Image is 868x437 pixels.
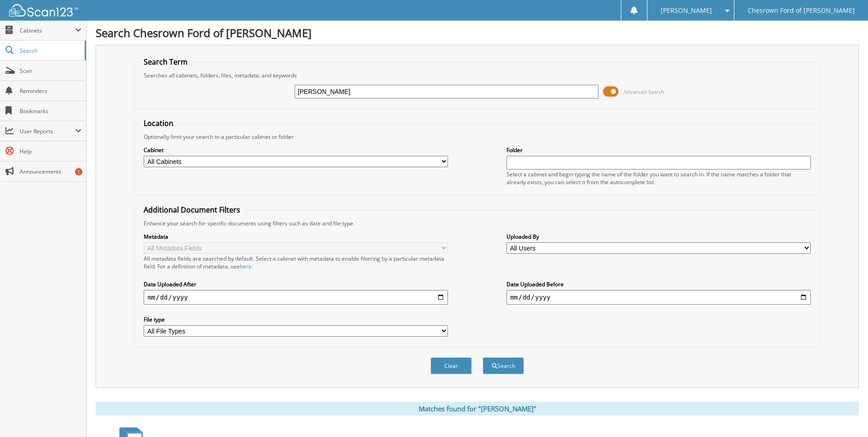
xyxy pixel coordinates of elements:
div: Searches all cabinets, folders, files, metadata, and keywords [139,71,815,79]
div: 1 [75,168,82,175]
span: Cabinets [20,27,75,34]
img: scan123-logo-white.svg [9,4,78,16]
button: Clear [431,357,472,374]
legend: Location [139,118,178,128]
input: start [144,290,448,305]
span: User Reports [20,127,75,135]
a: here [240,262,252,270]
span: Advanced Search [624,88,664,95]
h1: Search Chesrown Ford of [PERSON_NAME] [96,25,859,40]
legend: Additional Document Filters [139,205,245,215]
span: Announcements [20,168,81,175]
label: Cabinet [144,146,448,154]
label: File type [144,316,448,323]
input: end [507,290,811,305]
label: Date Uploaded Before [507,280,811,288]
label: Date Uploaded After [144,280,448,288]
div: Optionally limit your search to a particular cabinet or folder [139,133,815,141]
label: Metadata [144,233,448,240]
span: Chesrown Ford of [PERSON_NAME] [748,8,855,13]
span: [PERSON_NAME] [661,8,712,13]
div: Matches found for "[PERSON_NAME]" [96,402,859,415]
label: Uploaded By [507,233,811,240]
label: Folder [507,146,811,154]
div: Enhance your search for specific documents using filters such as date and file type. [139,219,815,227]
div: All metadata fields are searched by default. Select a cabinet with metadata to enable filtering b... [144,255,448,270]
span: Scan [20,67,81,75]
legend: Search Term [139,57,192,67]
span: Bookmarks [20,107,81,115]
button: Search [483,357,524,374]
div: Select a cabinet and begin typing the name of the folder you want to search in. If the name match... [507,170,811,186]
span: Reminders [20,87,81,95]
span: Help [20,147,81,155]
span: Search [20,47,80,55]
